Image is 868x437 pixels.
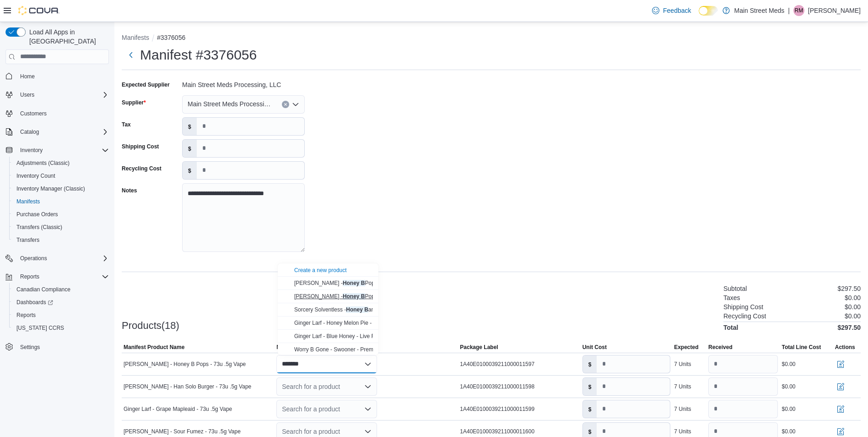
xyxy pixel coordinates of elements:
label: Shipping Cost [122,143,159,150]
input: Dark Mode [699,6,718,16]
nav: Complex example [5,66,109,377]
button: Inventory [2,144,113,157]
span: Package Label [460,344,498,351]
span: Users [20,91,34,98]
span: Sorcery Solventless - anana - .5g Disposables [294,306,427,313]
span: 1A40E0100039211000011598 [460,383,534,390]
p: $297.50 [837,285,861,292]
span: Home [16,71,109,82]
span: Purchase Orders [13,209,109,220]
span: Total Line Cost [782,344,821,351]
button: Manifests [9,195,113,208]
button: Open list of options [364,428,372,435]
span: [US_STATE] CCRS [16,324,64,332]
button: Canadian Compliance [9,283,113,296]
button: Ginger Larf - Honey B Pops - Rosin - 1g [278,277,378,290]
a: Dashboards [9,296,113,309]
div: $0.00 [782,383,795,390]
span: Catalog [20,128,39,136]
span: Dark Mode [699,16,699,16]
label: $ [183,118,197,135]
span: Customers [20,110,47,117]
a: Dashboards [13,297,57,308]
a: [US_STATE] CCRS [13,322,68,333]
div: 7 Units [674,405,691,413]
label: Supplier [122,99,146,106]
button: [US_STATE] CCRS [9,322,113,334]
button: Users [2,88,113,101]
button: Users [16,89,38,100]
label: Expected Supplier [122,81,170,88]
a: Manifests [13,196,43,207]
span: Canadian Compliance [16,286,70,293]
a: Canadian Compliance [13,284,74,295]
span: Received [708,344,733,351]
span: Operations [16,253,109,264]
mark: Honey B [343,280,365,286]
span: Inventory Manager (Classic) [13,183,109,194]
span: Adjustments (Classic) [13,158,109,169]
button: Sorcery Solventless - Honey Banana - .5g Disposables [278,303,378,317]
button: Ginger Larf - Honey Melon Pie - Rosin - 1g [278,317,378,330]
span: Catalog [16,126,109,137]
span: 1A40E0100039211000011600 [460,428,534,435]
span: Washington CCRS [13,322,109,333]
button: Open list of options [292,101,299,108]
span: Adjustments (Classic) [16,159,70,167]
button: Inventory Manager (Classic) [9,182,113,195]
span: Reports [20,273,39,280]
span: Customers [16,108,109,119]
span: Ginger Larf - Blue Honey - Live Rosin - 1g [294,333,396,339]
span: [PERSON_NAME] - Honey B Pops - 73u .5g Vape [124,361,246,368]
button: Manifests [122,34,149,41]
span: Ginger Larf - Honey Melon Pie - Rosin - 1g [294,320,398,326]
button: Purchase Orders [9,208,113,221]
span: Settings [20,344,40,351]
button: Inventory [16,145,46,156]
span: Reports [16,311,36,319]
a: Purchase Orders [13,209,62,220]
span: [PERSON_NAME] - Pops - Live Rosin - Disposable .5g [294,293,449,300]
a: Adjustments (Classic) [13,158,73,169]
span: Manifest Product Name [124,344,184,351]
button: #3376056 [157,34,185,41]
span: Inventory [16,145,109,156]
button: Ginger Larf - Blue Honey - Live Rosin - 1g [278,330,378,343]
label: Recycling Cost [122,165,162,172]
span: Ginger Larf - Grape Mapleaid - 73u .5g Vape [124,405,232,413]
span: [PERSON_NAME] - Pops - Rosin - 1g [294,280,407,286]
label: Notes [122,187,137,194]
span: Main Street Meds Processing, LLC [188,98,273,109]
h4: Total [723,324,738,331]
a: Settings [16,342,43,353]
button: Ginger Larf - Honey B Pops - Live Rosin - Disposable .5g [278,290,378,303]
span: Transfers [13,235,109,246]
span: 1A40E0100039211000011599 [460,405,534,413]
span: Inventory Count [13,170,109,181]
button: Clear input [282,101,289,108]
span: [PERSON_NAME] - Han Solo Burger - 73u .5g Vape [124,383,251,390]
button: Reports [2,270,113,283]
label: $ [183,140,197,157]
a: Feedback [648,1,695,20]
button: Operations [2,252,113,265]
button: Open list of options [364,405,372,413]
div: $0.00 [782,405,795,413]
span: Transfers [16,236,39,244]
p: $0.00 [845,294,861,301]
h6: Shipping Cost [723,303,763,311]
button: Worry B Gone - Swooner - Premium Preroll - 1g [278,343,378,356]
span: Purchase Orders [16,211,58,218]
h6: Taxes [723,294,740,301]
a: Reports [13,310,39,321]
button: Catalog [2,126,113,138]
span: Transfers (Classic) [13,222,109,233]
span: 1A40E0100039211000011597 [460,361,534,368]
span: Inventory Count [16,172,55,180]
label: $ [583,400,597,418]
span: Canadian Compliance [13,284,109,295]
span: RM [795,5,803,16]
nav: An example of EuiBreadcrumbs [122,33,861,44]
a: Inventory Manager (Classic) [13,183,89,194]
span: Operations [20,255,47,262]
